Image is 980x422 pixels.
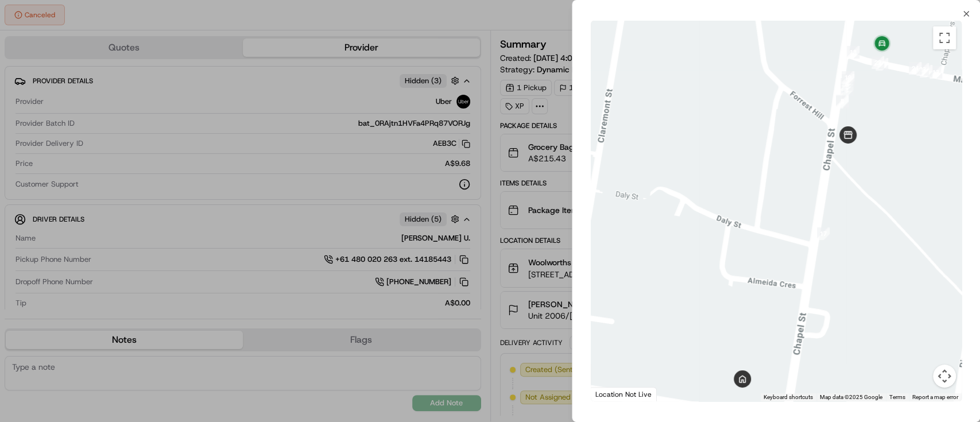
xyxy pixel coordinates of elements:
[842,71,854,84] div: 19
[912,394,958,400] a: Report a map error
[836,96,849,109] div: 5
[909,62,921,75] div: 24
[591,387,657,401] div: Location Not Live
[889,394,905,400] a: Terms
[933,26,956,49] button: Toggle fullscreen view
[871,56,884,69] div: 22
[929,66,942,79] div: 13
[840,84,853,96] div: 3
[594,386,632,401] img: Google
[820,394,882,400] span: Map data ©2025 Google
[933,365,956,388] button: Map camera controls
[842,74,854,87] div: 7
[840,78,853,91] div: 6
[764,393,813,401] button: Keyboard shortcuts
[836,95,849,107] div: 8
[876,58,888,71] div: 14
[847,46,859,59] div: 18
[817,227,830,240] div: 17
[916,63,929,76] div: 23
[594,386,632,401] a: Open this area in Google Maps (opens a new window)
[920,65,932,78] div: 15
